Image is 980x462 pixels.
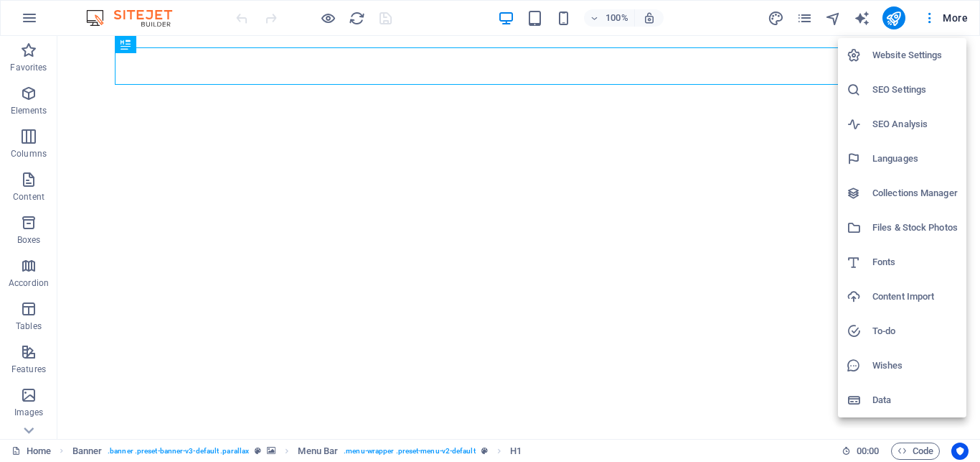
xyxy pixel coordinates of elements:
[872,323,958,340] h6: To-do
[872,150,958,167] h6: Languages
[872,219,958,236] h6: Files & Stock Photos
[872,116,958,133] h6: SEO Analysis
[872,288,958,305] h6: Content Import
[872,254,958,271] h6: Fonts
[872,47,958,64] h6: Website Settings
[872,185,958,202] h6: Collections Manager
[872,81,958,98] h6: SEO Settings
[872,357,958,374] h6: Wishes
[872,392,958,409] h6: Data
